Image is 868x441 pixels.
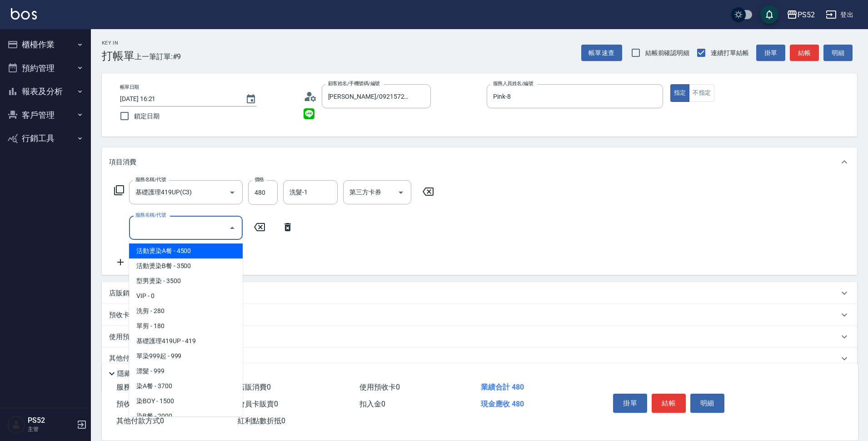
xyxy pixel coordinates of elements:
span: 基礎護理419UP - 419 [129,334,243,349]
span: 上一筆訂單:#9 [135,51,181,62]
span: VIP - 0 [129,289,243,304]
img: line_icon [304,108,314,119]
label: 顧客姓名/手機號碼/編號 [328,80,380,87]
button: 掛單 [613,394,647,413]
h2: Key In [102,40,135,46]
label: 服務名稱/代號 [135,212,166,218]
button: 櫃檯作業 [4,33,87,56]
span: 預收卡販賣 0 [116,400,157,408]
div: PS52 [798,9,815,20]
p: 預收卡販賣 [109,310,143,320]
span: 洗剪 - 280 [129,304,243,319]
span: 鎖定日期 [134,112,160,121]
p: 其他付款方式 [109,354,193,364]
span: 服務消費 480 [116,383,158,391]
span: 染A餐 - 3700 [129,379,243,394]
h3: 打帳單 [102,50,135,62]
p: 店販銷售 [109,289,136,298]
button: 登出 [822,6,857,23]
p: 主管 [28,425,74,433]
span: 連續打單結帳 [711,48,749,58]
p: 隱藏業績明細 [117,369,158,379]
div: 項目消費 [102,147,857,177]
img: Person [7,416,25,434]
button: 指定 [670,84,690,102]
span: 單剪 - 180 [129,319,243,334]
span: 扣入金 0 [359,400,385,408]
span: 單染999起 - 999 [129,349,243,364]
input: YYYY/MM/DD hh:mm [120,91,236,106]
button: Close [225,221,239,235]
button: 不指定 [689,84,714,102]
button: Open [225,185,239,200]
button: save [760,5,778,24]
label: 帳單日期 [120,84,139,91]
button: PS52 [783,5,818,24]
p: 使用預收卡 [109,332,143,342]
button: 帳單速查 [581,45,622,61]
button: 預約管理 [4,56,87,80]
label: 價格 [254,176,264,183]
h5: PS52 [28,416,74,425]
img: Logo [11,8,37,20]
span: 活動燙染A餐 - 4500 [129,243,243,259]
span: 其他付款方式 0 [116,416,164,425]
button: Choose date, selected date is 2025-10-04 [240,88,262,110]
span: 現金應收 480 [481,400,524,408]
span: 染BOY - 1500 [129,394,243,409]
span: 型男燙染 - 3500 [129,274,243,289]
button: 行銷工具 [4,127,87,150]
span: 使用預收卡 0 [359,383,400,391]
span: 會員卡販賣 0 [238,400,278,408]
span: 活動燙染B餐 - 3500 [129,259,243,274]
button: 結帳 [790,45,819,61]
div: 使用預收卡 [102,326,857,348]
button: 報表及分析 [4,80,87,103]
span: 店販消費 0 [238,383,271,391]
p: 項目消費 [109,157,136,167]
button: 客戶管理 [4,103,87,127]
span: 染B餐 - 2000 [129,409,243,424]
label: 服務人員姓名/編號 [493,80,533,87]
div: 其他付款方式入金可用餘額: 0 [102,348,857,370]
span: 結帳前確認明細 [645,48,690,58]
span: 漂髮 - 999 [129,364,243,379]
button: 結帳 [652,394,686,413]
button: Open [394,185,408,200]
span: 紅利點數折抵 0 [238,416,285,425]
div: 店販銷售 [102,282,857,304]
button: 掛單 [756,45,785,61]
button: 明細 [690,394,724,413]
div: 預收卡販賣 [102,304,857,326]
label: 服務名稱/代號 [135,176,166,183]
span: 業績合計 480 [481,383,524,391]
button: 明細 [823,45,853,61]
